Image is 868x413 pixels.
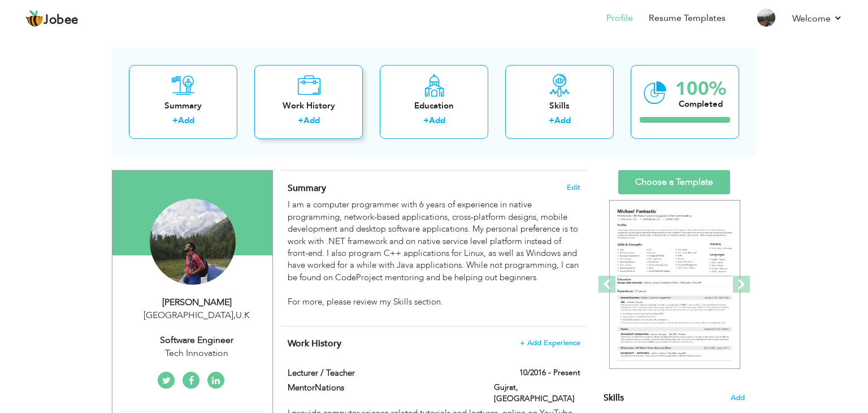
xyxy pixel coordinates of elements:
img: Profile Img [757,8,775,27]
a: Choose a Template [618,170,730,194]
label: MentorNations [288,382,478,394]
div: Tech Innovation [121,347,272,360]
a: Jobee [25,10,79,28]
h4: This helps to show the companies you have worked for. [288,338,580,349]
p: For more, please review my Skills section. [288,284,580,308]
img: jobee.io [25,10,44,28]
label: 10/2016 - Present [519,367,580,379]
span: Edit [567,184,580,192]
div: Work History [263,100,354,112]
h4: Adding a summary is a quick and easy way to highlight your experience and interests. [288,182,580,194]
strong: 1. [155,25,164,39]
a: Resume Templates [649,12,726,25]
strong: 3. [570,25,579,39]
div: Software Engineer [121,334,272,347]
span: Jobee [44,14,79,27]
span: Add [731,393,745,403]
a: Add [178,115,194,126]
span: + Add Experience [520,339,580,347]
span: Download or share your resume online. [581,27,728,38]
div: Education [389,100,479,112]
a: Add [303,115,320,126]
label: Gujrat, [GEOGRAPHIC_DATA] [494,382,580,405]
a: Welcome [792,12,843,25]
label: + [549,115,554,127]
div: [PERSON_NAME] [121,296,272,309]
span: Work History [288,337,341,350]
a: Add [429,115,445,126]
label: + [298,115,303,127]
span: Summary [288,182,326,194]
img: Ali Haider [150,199,236,285]
span: Fill out your information below. [167,27,284,38]
a: Add [554,115,571,126]
strong: 2. [345,25,354,39]
label: + [172,115,178,127]
div: Completed [675,98,726,110]
div: I am a computer programmer with 6 years of experience in native programming, network-based applic... [288,199,580,308]
div: [GEOGRAPHIC_DATA] U.K [121,309,272,322]
label: Lecturer / Teacher [288,367,478,379]
span: Choose the resume template of your choice! [357,27,523,38]
a: Profile [606,12,633,25]
div: 100% [675,80,726,98]
div: Summary [138,100,228,112]
div: Skills [514,100,605,112]
span: , [233,309,236,321]
label: + [423,115,429,127]
span: Skills [604,392,624,404]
